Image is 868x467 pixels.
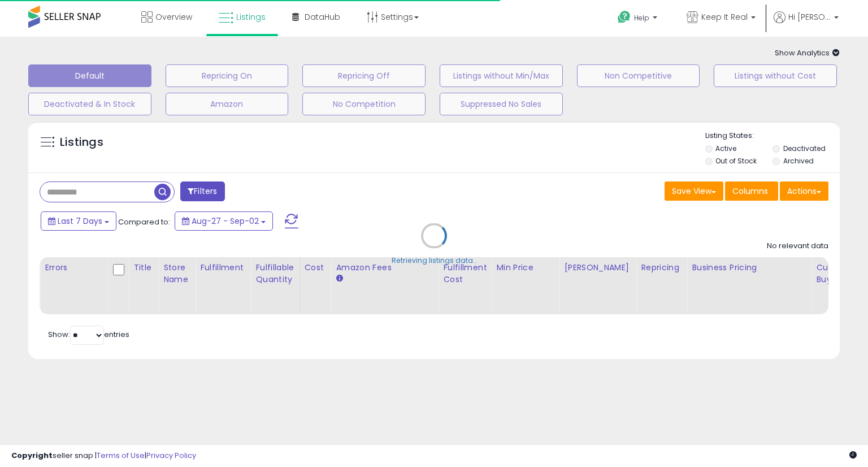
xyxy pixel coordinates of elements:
button: Suppressed No Sales [440,93,563,115]
span: Keep It Real [701,11,748,23]
span: DataHub [305,11,340,23]
span: Show Analytics [775,47,840,58]
a: Privacy Policy [146,450,196,461]
button: Repricing Off [302,64,426,87]
button: Repricing On [166,64,289,87]
button: No Competition [302,93,426,115]
button: Listings without Cost [714,64,837,87]
strong: Copyright [11,450,53,461]
button: Listings without Min/Max [440,64,563,87]
a: Terms of Use [97,450,145,461]
span: Hi [PERSON_NAME] [788,11,831,23]
div: seller snap | | [11,451,196,461]
button: Default [28,64,151,87]
span: Listings [236,11,266,23]
i: Get Help [617,10,631,24]
button: Deactivated & In Stock [28,93,151,115]
button: Non Competitive [577,64,700,87]
a: Help [609,2,669,37]
a: Hi [PERSON_NAME] [774,11,839,37]
button: Amazon [166,93,289,115]
span: Overview [155,11,192,23]
div: Retrieving listings data.. [392,256,476,266]
span: Help [634,13,649,23]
